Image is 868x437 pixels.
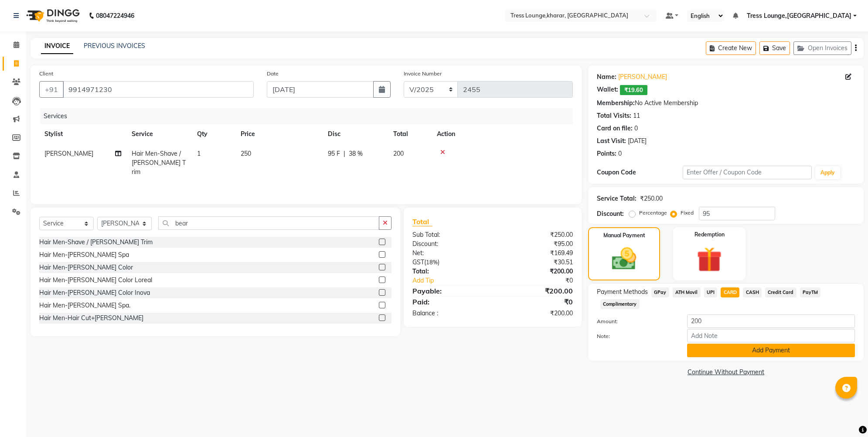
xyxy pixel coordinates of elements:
div: Hair Men-[PERSON_NAME] Color Inova [39,288,150,297]
div: Points: [597,149,616,158]
div: Discount: [406,239,493,249]
label: Manual Payment [603,232,645,239]
th: Disc [323,124,388,144]
div: Hair Men-[PERSON_NAME] Color [39,263,133,272]
span: Payment Methods [597,287,648,297]
div: ₹0 [507,276,579,285]
span: Tress Lounge,[GEOGRAPHIC_DATA] [747,11,851,20]
span: ATH Movil [673,287,701,297]
div: Payable: [406,286,493,296]
span: [PERSON_NAME] [44,150,93,157]
div: ₹200.00 [493,267,579,276]
button: +91 [39,81,64,98]
div: ₹250.00 [640,194,663,203]
div: ₹30.51 [493,258,579,267]
div: Last Visit: [597,137,626,146]
button: Create New [706,41,756,55]
div: Hair Men-[PERSON_NAME] Spa. [39,301,130,310]
button: Apply [815,166,840,179]
div: Total Visits: [597,111,631,120]
div: No Active Membership [597,99,855,108]
label: Redemption [694,231,725,239]
a: Continue Without Payment [590,368,862,377]
div: ₹169.49 [493,249,579,258]
div: ( ) [406,258,493,267]
img: _cash.svg [604,245,644,273]
input: Add Note [687,329,855,342]
img: _gift.svg [689,244,730,275]
img: logo [22,3,82,28]
input: Search or Scan [158,216,379,230]
span: | [344,149,345,158]
div: [DATE] [628,137,647,146]
div: Card on file: [597,124,633,133]
span: ₹19.60 [620,85,647,95]
div: Sub Total: [406,230,493,239]
div: Hair Men-Shave / [PERSON_NAME] Trim [39,238,153,247]
div: Wallet: [597,85,618,95]
div: Balance : [406,309,493,318]
a: Add Tip [406,276,507,285]
span: 200 [393,150,404,157]
button: Save [759,41,790,55]
label: Fixed [681,209,694,217]
div: ₹0 [493,297,579,307]
span: UPI [704,287,718,297]
a: [PERSON_NAME] [618,72,667,82]
div: ₹95.00 [493,239,579,249]
th: Total [388,124,432,144]
div: Hair Men-[PERSON_NAME] Color Loreal [39,276,152,285]
div: Membership: [597,99,635,108]
span: 95 F [328,149,340,158]
label: Amount: [590,318,681,325]
span: 38 % [349,149,363,158]
div: ₹200.00 [493,309,579,318]
span: Complimentary [600,299,640,309]
button: Open Invoices [793,41,851,55]
span: 1 [197,150,201,157]
div: Services [40,108,579,124]
th: Qty [192,124,235,144]
div: Hair Men-Hair Cut+[PERSON_NAME] [39,314,143,323]
div: Total: [406,267,493,276]
div: Hair Men-[PERSON_NAME] Spa [39,250,129,259]
div: ₹200.00 [493,286,579,296]
input: Search by Name/Mobile/Email/Code [63,81,254,98]
span: GPay [651,287,669,297]
th: Service [126,124,192,144]
label: Percentage [639,209,667,217]
th: Price [235,124,323,144]
a: INVOICE [41,38,73,54]
span: Credit Card [765,287,797,297]
input: Amount [687,314,855,328]
div: ₹250.00 [493,230,579,239]
span: Total [412,217,432,226]
label: Note: [590,332,681,340]
span: CASH [743,287,762,297]
label: Date [267,70,279,78]
th: Stylist [39,124,126,144]
a: PREVIOUS INVOICES [84,42,145,50]
span: CARD [721,287,739,297]
div: Coupon Code [597,168,683,177]
th: Action [432,124,573,144]
div: Service Total: [597,194,637,203]
b: 08047224946 [96,3,134,28]
span: 18% [426,259,438,266]
button: Add Payment [687,344,855,357]
input: Enter Offer / Coupon Code [683,166,812,179]
div: 11 [633,111,640,120]
label: Invoice Number [404,70,442,78]
span: GST [412,258,424,266]
span: 250 [241,150,251,157]
div: 0 [618,149,622,158]
label: Client [39,70,53,78]
span: Hair Men-Shave / [PERSON_NAME] Trim [132,150,186,176]
div: Net: [406,249,493,258]
div: Discount: [597,209,624,218]
div: Name: [597,72,616,82]
div: 0 [634,124,638,133]
span: PayTM [800,287,821,297]
div: Paid: [406,297,493,307]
